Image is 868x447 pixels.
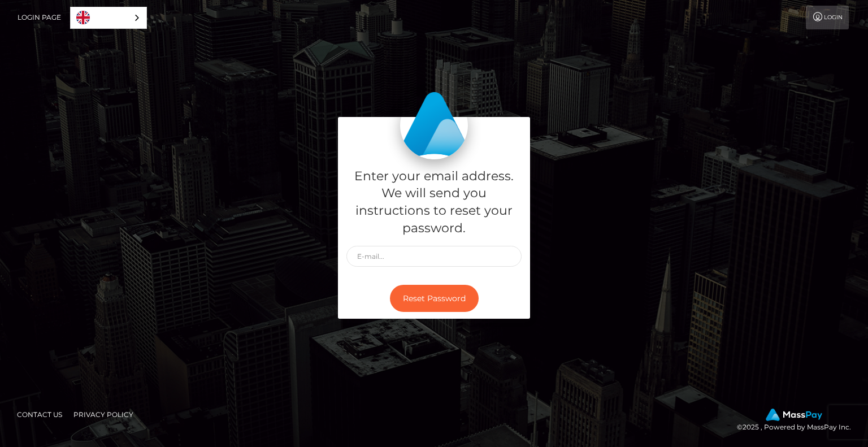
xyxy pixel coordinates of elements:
[69,406,138,423] a: Privacy Policy
[71,7,146,28] a: English
[18,6,61,29] a: Login Page
[806,6,849,29] a: Login
[70,7,147,29] aside: Language selected: English
[346,246,522,267] input: E-mail...
[70,7,147,29] div: Language
[737,409,860,433] div: © 2025 , Powered by MassPay Inc.
[390,285,479,313] button: Reset Password
[766,409,822,421] img: MassPay
[346,168,522,237] h5: Enter your email address. We will send you instructions to reset your password.
[400,92,468,159] img: MassPay Login
[12,406,67,423] a: Contact Us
